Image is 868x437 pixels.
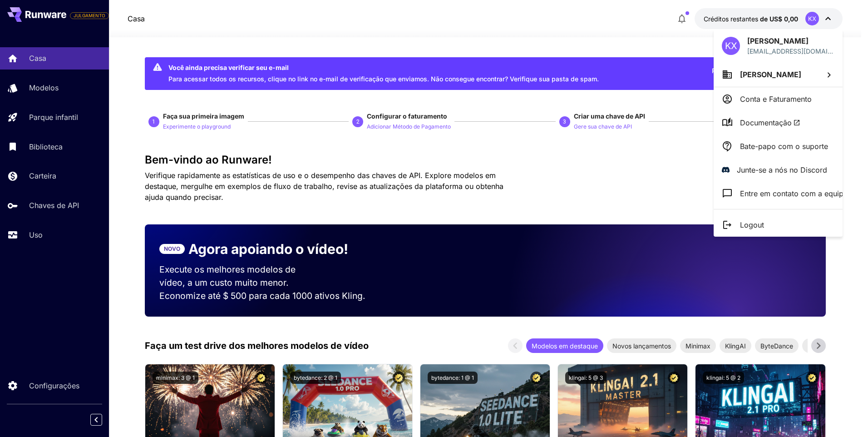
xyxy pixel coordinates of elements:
[747,46,834,56] div: karrol64@gmail.com
[737,164,827,175] p: Junte-se a nós no Discord
[740,94,812,104] p: Conta e Faturamento
[722,37,740,55] div: KX
[740,141,828,152] p: Bate-papo com o suporte
[714,62,843,87] button: [PERSON_NAME]
[747,35,834,46] p: [PERSON_NAME]
[740,70,801,79] span: [PERSON_NAME]
[740,219,764,230] p: Logout
[747,46,834,56] p: [EMAIL_ADDRESS][DOMAIN_NAME]
[740,117,792,128] font: Documentação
